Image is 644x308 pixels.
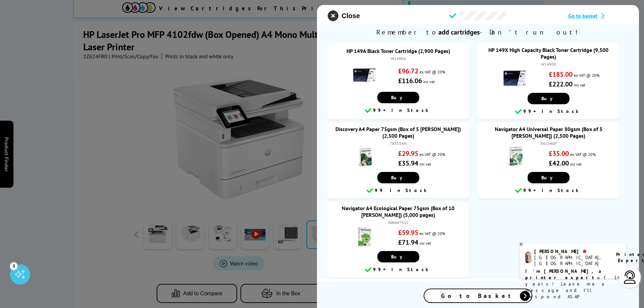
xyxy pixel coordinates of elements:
span: inc vat [420,162,431,167]
strong: £116.06 [398,76,422,85]
a: HP 149X High Capacity Black Toner Cartridge (9,500 Pages) [489,47,609,60]
div: 99+ In Stock [331,107,466,115]
div: 99+ In Stock [331,266,466,274]
div: 78355AN [334,141,462,146]
a: Discovery A4 Paper 75gsm (Box of 5 [PERSON_NAME]) (2,500 Pages) [336,126,461,139]
a: Navigator A4 Ecological Paper 75gsm (Box of 10 [PERSON_NAME]) (5,000 pages) [342,205,455,218]
span: Go to Basket [441,292,515,300]
div: 99+ In Stock [481,187,616,195]
img: HP 149X High Capacity Black Toner Cartridge (9,500 Pages) [503,67,527,90]
div: 99 In Stock [331,187,466,195]
div: 99+ In Stock [481,108,616,116]
span: ex VAT @ 20% [420,152,445,157]
div: [PERSON_NAME] [534,248,608,254]
b: I'm [PERSON_NAME], a printer expert [525,268,603,281]
span: inc vat [420,241,431,246]
div: 34154GP [485,141,612,146]
button: close modal [328,10,360,21]
div: W1490X [485,62,612,67]
span: Close [342,12,360,20]
span: Buy [391,254,406,260]
img: user-headset-light.svg [623,270,637,284]
b: add cartridges [438,28,480,37]
span: Buy [391,175,406,181]
strong: £96.72 [398,67,419,75]
img: Navigator A4 Universal Paper 80gsm (Box of 5 Reams) (2,500 Pages) [503,146,527,169]
span: Remember to - Don’t run out! [317,24,639,40]
span: ex VAT @ 20% [420,231,445,236]
a: HP 149A Black Toner Cartridge (2,900 Pages) [346,48,450,54]
div: [GEOGRAPHIC_DATA], [GEOGRAPHIC_DATA] [534,254,608,266]
span: Buy [541,96,556,102]
p: of 14 years! Leave me a message and I'll respond ASAP [525,268,621,300]
span: Buy [541,175,556,181]
strong: £42.00 [549,159,569,168]
img: ashley-livechat.png [525,252,532,263]
span: ex VAT @ 20% [574,73,599,78]
strong: £59.95 [398,228,419,237]
a: Go to basket [568,12,628,19]
a: Go to Basket [424,289,532,303]
span: inc vat [574,82,585,87]
span: ex VAT @ 20% [570,152,596,157]
span: inc vat [570,162,582,167]
strong: £29.95 [398,149,419,158]
strong: £185.00 [549,70,573,79]
span: inc vat [424,79,435,84]
strong: £35.94 [398,159,419,168]
img: Navigator A4 Ecological Paper 75gsm (Box of 10 Reams) (5,000 pages) [353,225,376,248]
div: W1490A [334,56,462,61]
div: 3 [10,262,17,269]
span: Go to basket [568,12,598,19]
a: Navigator A4 Universal Paper 80gsm (Box of 5 [PERSON_NAME]) (2,500 Pages) [495,126,602,139]
strong: £35.00 [549,149,569,158]
img: HP 149A Black Toner Cartridge (2,900 Pages) [353,63,376,87]
span: ex VAT @ 20% [420,69,445,74]
div: NAVA475x2 [334,220,462,225]
img: Discovery A4 Paper 75gsm (Box of 5 Reams) (2,500 Pages) [353,146,376,169]
span: Buy [391,95,406,101]
strong: £71.94 [398,238,419,247]
strong: £222.00 [549,80,573,88]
